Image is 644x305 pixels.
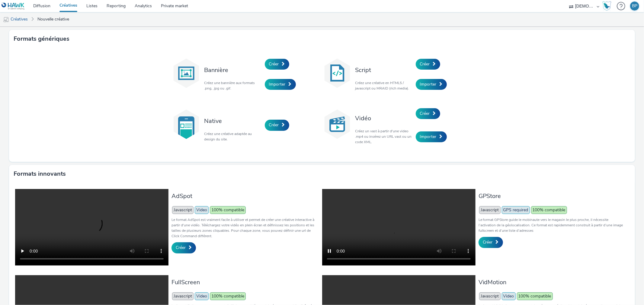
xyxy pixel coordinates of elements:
[210,206,246,214] span: 100% compatible
[204,80,262,91] p: Créez une bannière aux formats .png, .jpg ou .gif.
[34,12,72,27] a: Nouvelle créative
[416,131,447,142] a: Importer
[269,81,286,87] span: Importer
[355,114,413,122] h3: Vidéo
[171,217,319,239] p: Le format AdSpot est vraiment facile à utiliser et permet de créer une créative interactive à par...
[420,134,437,140] span: Importer
[420,61,430,67] span: Créer
[416,79,447,90] a: Importer
[479,278,626,286] h3: VidMotion
[172,206,194,214] span: Javascript
[210,292,246,300] span: 100% compatible
[265,120,289,130] a: Créer
[420,111,430,116] span: Créer
[602,1,614,11] a: Hawk Academy
[3,17,9,23] img: mobile
[269,122,279,128] span: Créer
[204,117,262,125] h3: Native
[531,206,567,214] span: 100% compatible
[602,1,611,11] img: Hawk Academy
[171,109,201,139] img: native.svg
[195,292,209,300] span: Video
[171,192,319,200] h3: AdSpot
[195,206,209,214] span: Video
[502,206,530,214] span: GPS required
[416,59,440,70] a: Créer
[14,169,66,178] h3: Formats innovants
[322,109,352,139] img: video.svg
[322,58,352,88] img: code.svg
[171,278,319,286] h3: FullScreen
[479,206,501,214] span: Javascript
[416,108,440,119] a: Créer
[479,237,503,248] a: Créer
[355,128,413,145] p: Créez un vast à partir d'une video .mp4 ou insérez un URL vast ou un code XML.
[171,58,201,88] img: banner.svg
[479,217,626,233] p: Le format GPStore guide le mobinaute vers le magasin le plus proche, il nécessite l’activation de...
[502,292,516,300] span: Video
[204,131,262,142] p: Créez une créative adaptée au design du site.
[355,66,413,74] h3: Script
[479,192,626,200] h3: GPStore
[176,245,186,250] span: Créer
[420,81,437,87] span: Importer
[265,79,296,90] a: Importer
[265,59,289,70] a: Créer
[2,2,25,10] img: undefined Logo
[14,34,69,43] h3: Formats génériques
[204,66,262,74] h3: Bannière
[269,61,279,67] span: Créer
[171,242,196,253] a: Créer
[517,292,553,300] span: 100% compatible
[355,80,413,91] p: Créez une créative en HTML5 / javascript ou MRAID (rich media).
[632,2,637,11] div: BP
[483,239,493,245] span: Créer
[479,292,501,300] span: Javascript
[172,292,194,300] span: Javascript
